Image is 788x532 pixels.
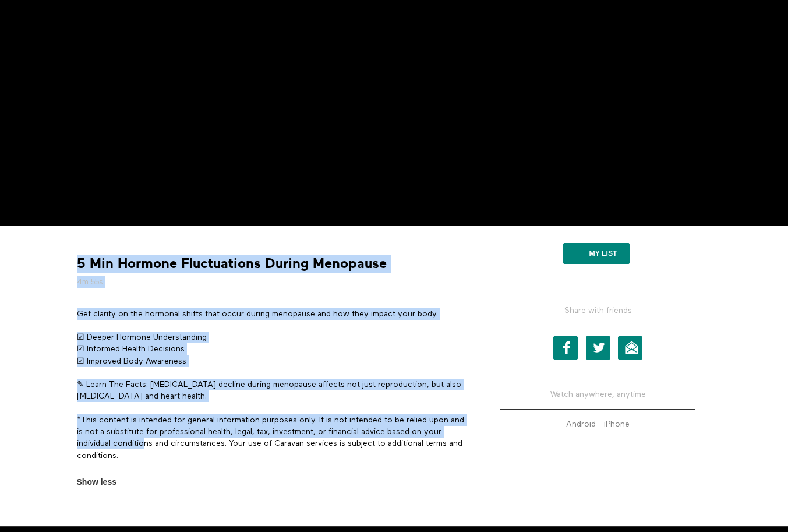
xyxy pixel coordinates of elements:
a: Email [618,336,642,360]
h5: 4m 55s [77,276,467,288]
strong: Android [566,420,596,428]
p: ✎ Learn The Facts: [MEDICAL_DATA] decline during menopause affects not just reproduction, but als... [77,379,467,403]
strong: 5 Min Hormone Fluctuations During Menopause [77,255,387,273]
a: Android [563,420,599,428]
h5: Watch anywhere, anytime [500,380,695,410]
h5: Share with friends [500,305,695,326]
span: Show less [77,476,116,488]
a: iPhone [601,420,632,428]
strong: iPhone [604,420,630,428]
a: Twitter [586,336,610,360]
p: ☑ Deeper Hormone Understanding ☑ Informed Health Decisions ☑ Improved Body Awareness [77,332,467,367]
a: Facebook [553,336,578,360]
p: Get clarity on the hormonal shifts that occur during menopause and how they impact your body. [77,308,467,320]
button: My list [563,243,629,264]
p: *This content is intended for general information purposes only. It is not intended to be relied ... [77,414,467,461]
